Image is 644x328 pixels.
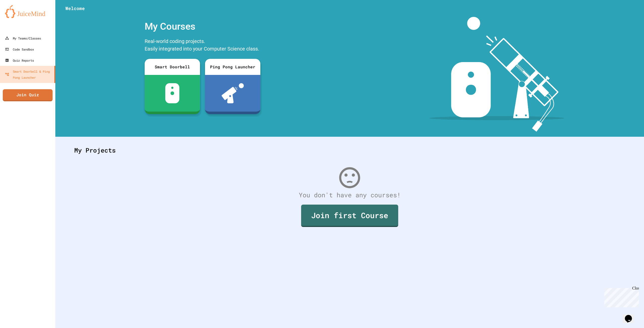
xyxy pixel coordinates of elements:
iframe: chat widget [623,308,639,323]
img: banner-image-my-projects.png [429,17,564,132]
div: Code Sandbox [5,46,34,52]
img: ppl-with-ball.png [222,83,244,103]
img: logo-orange.svg [5,5,50,18]
div: Real-world coding projects. Easily integrated into your Computer Science class. [142,36,263,55]
div: You don't have any courses! [69,190,630,200]
a: Join first Course [301,205,398,227]
div: Smart Doorbell [145,59,200,75]
div: Smart Doorbell & Ping Pong Launcher [5,68,52,80]
div: Quiz Reports [5,57,34,63]
div: Chat with us now!Close [2,2,35,32]
div: Ping Pong Launcher [205,59,260,75]
a: Join Quiz [3,89,53,101]
iframe: chat widget [602,286,639,307]
img: sdb-white.svg [165,83,180,103]
div: My Courses [142,17,263,36]
div: My Projects [69,140,630,160]
div: My Teams/Classes [5,35,41,41]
